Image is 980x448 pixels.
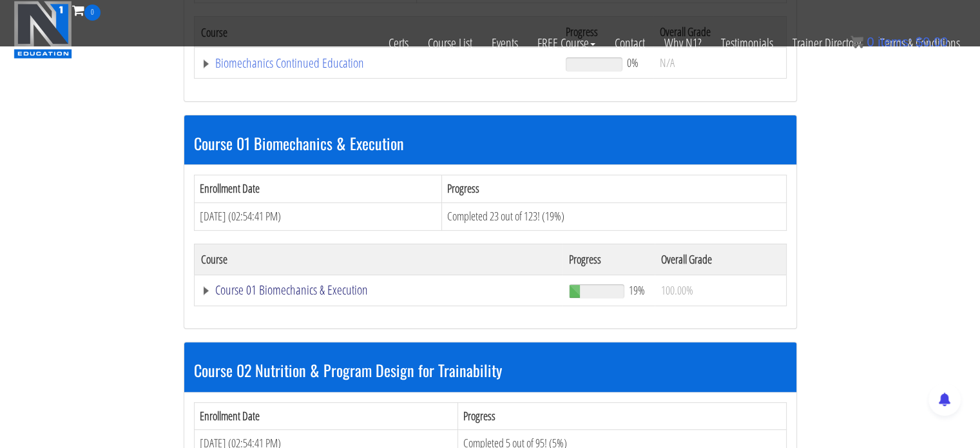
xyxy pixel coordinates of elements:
th: Progress [562,244,655,275]
a: Certs [379,21,418,66]
bdi: 0.00 [916,35,948,49]
th: Course [194,244,562,275]
img: icon11.png [850,35,863,48]
a: Contact [605,21,655,66]
span: 0 [867,35,874,49]
h3: Course 01 Biomechanics & Execution [194,135,787,151]
span: items: [878,35,912,49]
a: Trainer Directory [783,21,870,66]
td: [DATE] (02:54:41 PM) [194,202,441,230]
td: 100.00% [655,275,786,306]
span: 0% [627,55,639,70]
th: Progress [457,402,786,430]
a: Events [482,21,528,66]
a: 0 items: $0.00 [850,35,948,49]
th: Enrollment Date [194,175,441,203]
a: 0 [72,1,101,19]
a: Course 01 Biomechanics & Execution [201,284,557,297]
th: Overall Grade [655,244,786,275]
th: Progress [441,175,786,203]
span: 19% [629,283,645,297]
img: n1-education [14,1,72,59]
h3: Course 02 Nutrition & Program Design for Trainability [194,362,787,378]
a: Course List [418,21,482,66]
span: 0 [84,5,101,21]
a: Why N1? [655,21,711,66]
th: Enrollment Date [194,402,457,430]
a: FREE Course [528,21,605,66]
span: $ [916,35,923,49]
a: Testimonials [711,21,783,66]
td: Completed 23 out of 123! (19%) [441,202,786,230]
a: Terms & Conditions [870,21,970,66]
